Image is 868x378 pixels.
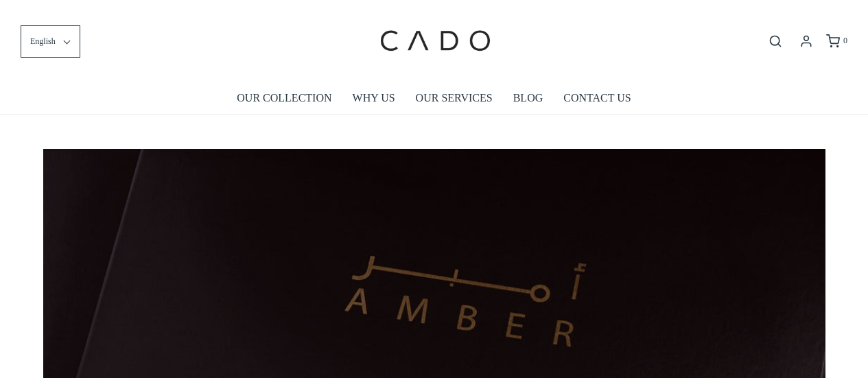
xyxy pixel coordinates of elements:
a: WHY US [353,82,395,114]
img: cadogifting [376,10,493,72]
a: OUR COLLECTION [237,82,331,114]
button: Open search bar [763,34,788,49]
a: CONTACT US [563,82,631,114]
a: 0 [825,34,847,48]
a: OUR SERVICES [416,82,493,114]
span: 0 [843,36,847,45]
span: English [30,35,56,48]
button: English [21,25,80,58]
a: BLOG [513,82,543,114]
